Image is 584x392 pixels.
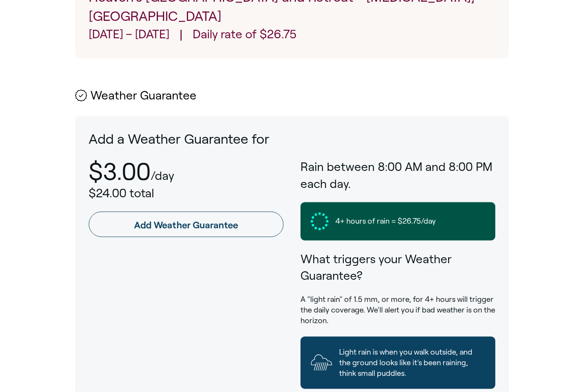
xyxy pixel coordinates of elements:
[151,169,174,182] p: /day
[335,216,436,227] span: 4+ hours of rain = $26.75/day
[300,159,495,192] h3: Rain between 8:00 AM and 8:00 PM each day.
[300,294,495,327] p: A "light rain" of 1.5 mm, or more, for 4+ hours will trigger the daily coverage. We'll alert you ...
[75,89,509,102] h2: Weather Guarantee
[89,130,496,149] p: Add a Weather Guarantee for
[180,26,182,45] span: |
[89,187,154,200] span: $24.00 total
[89,26,169,45] p: [DATE] – [DATE]
[89,159,151,185] p: $3.00
[89,212,284,237] a: Add Weather Guarantee
[339,347,485,379] span: Light rain is when you walk outside, and the ground looks like it's been raining, think small pud...
[193,26,297,45] p: Daily rate of $26.75
[300,251,495,284] h3: What triggers your Weather Guarantee?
